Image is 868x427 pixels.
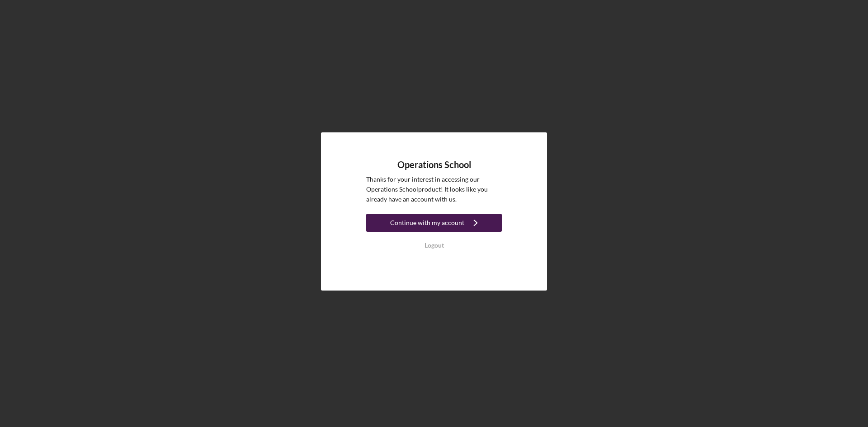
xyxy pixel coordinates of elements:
[366,236,502,254] button: Logout
[366,214,502,232] button: Continue with my account
[425,236,444,254] div: Logout
[366,174,502,205] p: Thanks for your interest in accessing our Operations School product! It looks like you already ha...
[390,214,464,232] div: Continue with my account
[397,160,471,170] h4: Operations School
[366,214,502,234] a: Continue with my account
